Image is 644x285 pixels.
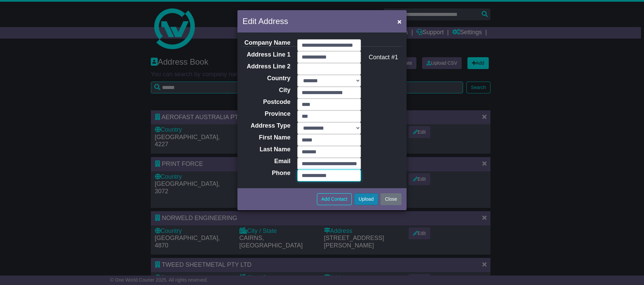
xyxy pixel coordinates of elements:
[243,15,288,27] h5: Edit Address
[354,193,378,205] button: Upload
[237,63,294,70] label: Address Line 2
[237,87,294,94] label: City
[237,170,294,177] label: Phone
[237,110,294,118] label: Province
[237,146,294,153] label: Last Name
[237,122,294,130] label: Address Type
[237,75,294,82] label: Country
[237,39,294,47] label: Company Name
[394,15,405,28] button: Close
[317,193,352,205] button: Add Contact
[237,98,294,106] label: Postcode
[237,134,294,141] label: First Name
[369,54,398,61] span: Contact #1
[397,18,401,25] span: ×
[381,193,401,205] button: Close
[237,51,294,59] label: Address Line 1
[237,158,294,165] label: Email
